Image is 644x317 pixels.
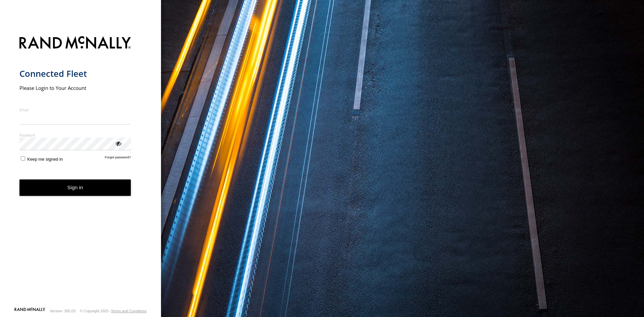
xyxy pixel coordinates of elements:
a: Terms and Conditions [111,309,147,313]
label: Email [19,107,131,112]
span: Keep me signed in [27,157,63,162]
button: Sign in [19,179,131,196]
img: Rand McNally [19,35,131,52]
form: main [19,32,142,307]
label: Password [19,133,131,138]
a: Visit our Website [14,308,45,314]
div: © Copyright 2025 - [80,309,147,313]
div: Version: 305.03 [50,309,75,313]
h2: Please Login to Your Account [19,85,131,91]
input: Keep me signed in [21,156,25,161]
a: Forgot password? [105,155,131,162]
div: ViewPassword [115,140,121,147]
h1: Connected Fleet [19,68,131,79]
